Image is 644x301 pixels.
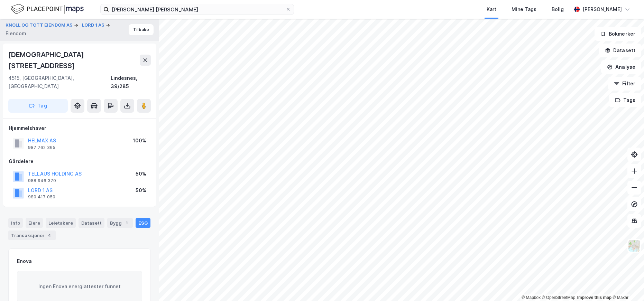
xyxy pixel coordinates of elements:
[28,145,55,150] div: 987 762 365
[8,74,111,91] div: 4515, [GEOGRAPHIC_DATA], [GEOGRAPHIC_DATA]
[6,22,74,29] button: KNOLL OG TOTT EIENDOM AS
[487,5,496,13] div: Kart
[8,49,140,71] div: [DEMOGRAPHIC_DATA][STREET_ADDRESS]
[512,5,536,13] div: Mine Tags
[82,22,106,29] button: LORD 1 AS
[577,295,611,300] a: Improve this map
[136,170,146,178] div: 50%
[46,218,76,228] div: Leietakere
[136,186,146,195] div: 50%
[107,218,133,228] div: Bygg
[79,218,104,228] div: Datasett
[601,60,641,74] button: Analyse
[8,218,23,228] div: Info
[28,178,56,184] div: 988 946 370
[123,219,130,226] div: 1
[552,5,564,13] div: Bolig
[6,29,26,38] div: Eiendom
[595,27,641,41] button: Bokmerker
[26,218,43,228] div: Eiere
[133,137,146,145] div: 100%
[582,5,622,13] div: [PERSON_NAME]
[609,268,644,301] iframe: Chat Widget
[522,295,541,300] a: Mapbox
[129,24,154,35] button: Tilbake
[46,232,53,239] div: 4
[11,3,84,15] img: logo.f888ab2527a4732fd821a326f86c7f29.svg
[9,157,150,166] div: Gårdeiere
[17,257,32,265] div: Enova
[136,218,150,228] div: ESG
[28,194,55,200] div: 980 417 050
[609,93,641,107] button: Tags
[109,4,285,15] input: Søk på adresse, matrikkel, gårdeiere, leietakere eller personer
[608,77,641,91] button: Filter
[599,44,641,57] button: Datasett
[111,74,151,91] div: Lindesnes, 39/285
[8,231,56,240] div: Transaksjoner
[9,124,150,132] div: Hjemmelshaver
[628,239,641,252] img: Z
[8,99,68,113] button: Tag
[609,268,644,301] div: Kontrollprogram for chat
[542,295,576,300] a: OpenStreetMap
